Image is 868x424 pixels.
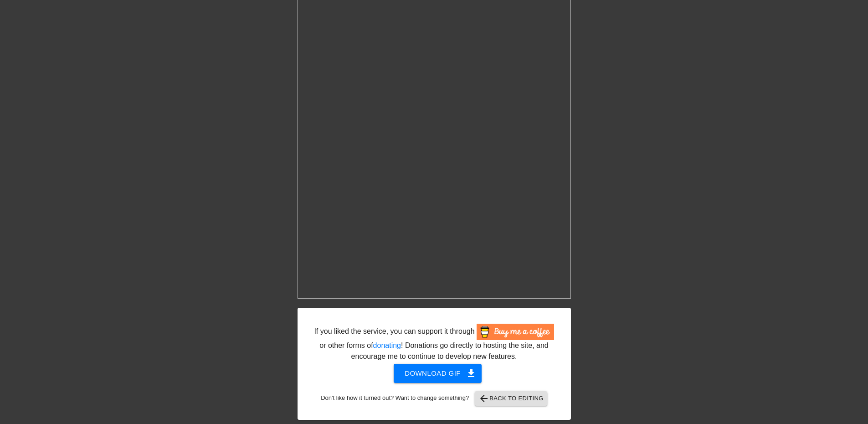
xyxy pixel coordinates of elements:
[477,324,554,340] img: Buy Me A Coffee
[373,341,401,349] a: donating
[386,369,482,377] a: Download gif
[313,324,555,362] div: If you liked the service, you can support it through or other forms of ! Donations go directly to...
[394,364,482,383] button: Download gif
[405,367,471,379] span: Download gif
[475,391,547,406] button: Back to Editing
[478,393,544,404] span: Back to Editing
[466,368,477,379] span: get_app
[478,393,489,404] span: arrow_back
[312,391,557,406] div: Don't like how it turned out? Want to change something?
